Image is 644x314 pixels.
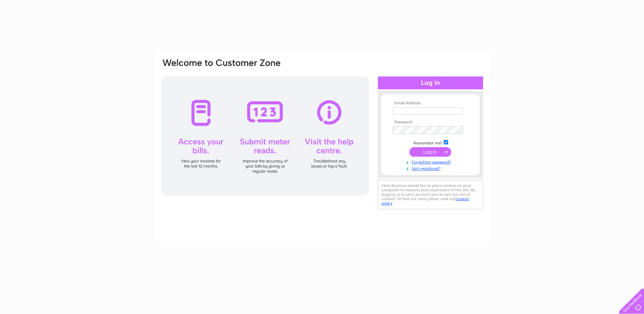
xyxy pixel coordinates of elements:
[391,139,470,146] td: Remember me?
[378,180,483,209] div: Clear Business would like to place cookies on your computer to improve your experience of the sit...
[391,101,470,106] th: Email Address:
[393,165,470,171] a: Not registered?
[393,158,470,165] a: Forgotten password?
[409,147,451,157] input: Submit
[391,120,470,125] th: Password:
[382,196,469,206] a: cookies policy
